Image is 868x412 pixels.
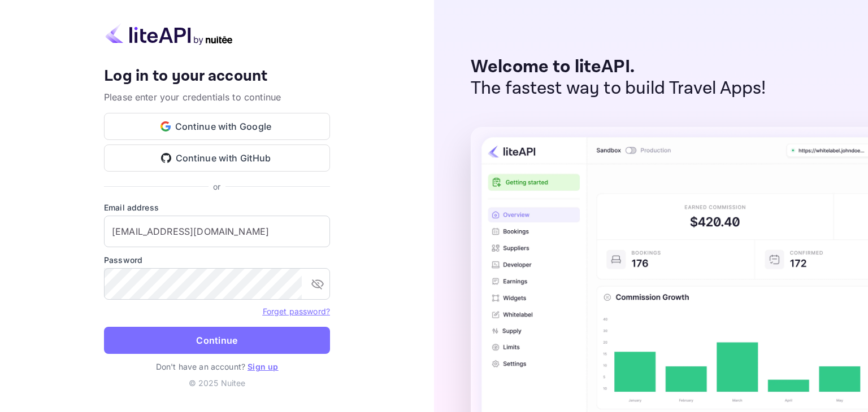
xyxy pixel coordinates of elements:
[104,201,330,213] label: Email address
[104,327,330,354] button: Continue
[104,216,330,247] input: Enter your email address
[471,78,766,99] p: The fastest way to build Travel Apps!
[248,362,278,371] a: Sign up
[104,254,330,266] label: Password
[104,144,330,172] button: Continue with GitHub
[471,56,766,78] p: Welcome to liteAPI.
[306,273,329,295] button: toggle password visibility
[263,305,330,317] a: Forget password?
[104,67,330,86] h4: Log in to your account
[104,113,330,140] button: Continue with Google
[104,361,330,372] p: Don't have an account?
[104,377,330,389] p: © 2025 Nuitee
[213,181,220,192] p: or
[104,90,330,104] p: Please enter your credentials to continue
[263,306,330,316] a: Forget password?
[309,225,322,238] keeper-lock: Open Keeper Popup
